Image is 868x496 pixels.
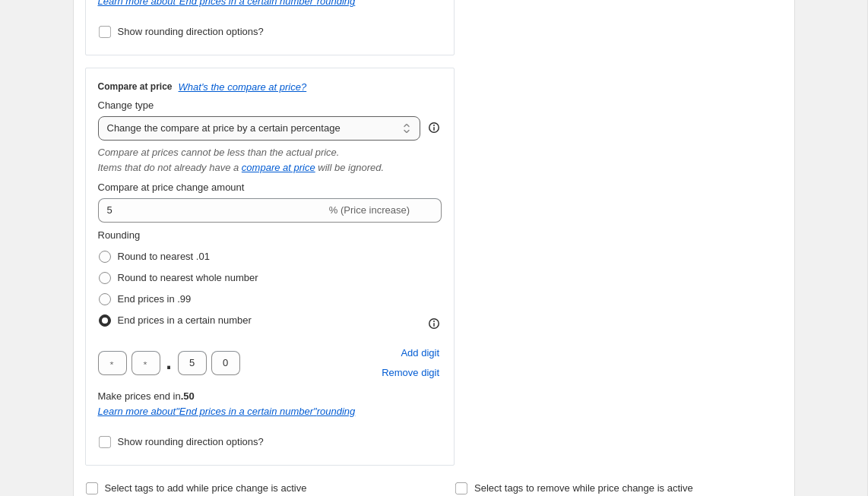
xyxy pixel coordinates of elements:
[211,351,240,375] input: ﹡
[118,436,264,447] span: Show rounding direction options?
[118,272,258,283] span: Round to nearest whole number
[379,363,442,383] button: Remove placeholder
[178,351,207,375] input: ﹡
[98,100,154,111] span: Change type
[118,26,264,37] span: Show rounding direction options?
[181,390,195,402] b: .50
[98,162,239,173] i: Items that do not already have a
[474,482,693,494] span: Select tags to remove while price change is active
[329,204,410,216] span: % (Price increase)
[318,162,384,173] i: will be ignored.
[242,162,315,173] button: compare at price
[398,343,442,363] button: Add placeholder
[382,365,439,381] span: Remove digit
[118,293,192,305] span: End prices in .99
[426,120,442,135] div: help
[118,314,252,326] span: End prices in a certain number
[118,251,210,262] span: Round to nearest .01
[98,182,245,193] span: Compare at price change amount
[179,81,307,93] button: What's the compare at price?
[98,147,340,158] i: Compare at prices cannot be less than the actual price.
[401,346,439,361] span: Add digit
[98,406,356,417] a: Learn more about"End prices in a certain number"rounding
[98,198,326,223] input: -15
[98,390,195,402] span: Make prices end in
[105,482,307,494] span: Select tags to add while price change is active
[98,351,127,375] input: ﹡
[165,351,173,375] span: .
[98,406,356,417] i: Learn more about " End prices in a certain number " rounding
[131,351,160,375] input: ﹡
[98,229,141,241] span: Rounding
[98,81,173,93] h3: Compare at price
